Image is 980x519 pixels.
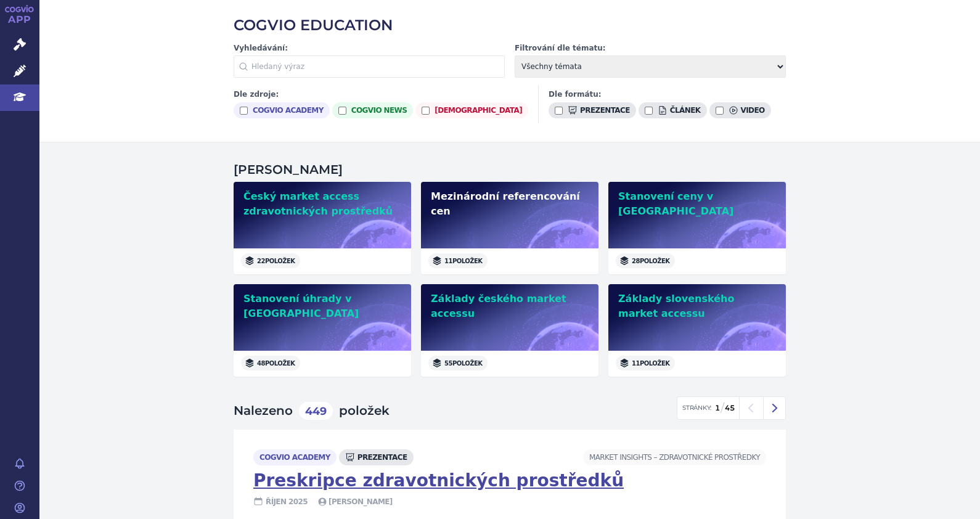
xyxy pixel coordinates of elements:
[338,107,346,115] input: cogvio news
[639,102,707,118] label: článek
[243,292,401,321] h2: Stanovení úhrady v [GEOGRAPHIC_DATA]
[240,107,248,115] input: cogvio academy
[234,402,390,420] h2: Nalezeno položek
[608,284,786,377] a: Základy slovenského market accessu11položek
[253,496,308,507] span: říjen 2025
[709,102,771,118] label: video
[415,102,528,118] label: [DEMOGRAPHIC_DATA]
[428,356,488,370] span: 55 položek
[234,89,528,100] h3: Dle zdroje:
[339,449,414,465] span: prezentace
[715,404,720,412] strong: 1
[234,162,786,177] h2: [PERSON_NAME]
[422,107,430,115] input: [DEMOGRAPHIC_DATA]
[241,356,300,370] span: 48 položek
[428,253,488,268] span: 11 položek
[299,402,333,420] span: 449
[241,253,300,268] span: 22 položek
[549,102,636,118] label: prezentace
[243,189,401,219] h2: Český market access zdravotnických prostředků
[645,107,653,115] input: článek
[431,189,589,219] h2: Mezinárodní referencování cen
[716,107,724,115] input: video
[720,401,725,416] span: /
[317,496,393,507] span: [PERSON_NAME]
[616,356,675,370] span: 11 položek
[421,284,598,377] a: Základy českého market accessu55položek
[234,182,411,274] a: Český market access zdravotnických prostředků22položek
[682,405,711,411] span: Stránky:
[234,15,786,36] h2: COGVIO EDUCATION
[234,43,505,54] label: Vyhledávání:
[616,253,675,268] span: 28 položek
[253,470,624,491] a: Preskripce zdravotnických prostředků
[608,182,786,274] a: Stanovení ceny v [GEOGRAPHIC_DATA]28položek
[555,107,563,115] input: prezentace
[618,292,776,321] h2: Základy slovenského market accessu
[549,89,771,100] h3: Dle formátu:
[583,449,766,465] span: Market Insights –⁠ Zdravotnické prostředky
[234,284,411,377] a: Stanovení úhrady v [GEOGRAPHIC_DATA]48položek
[618,189,776,219] h2: Stanovení ceny v [GEOGRAPHIC_DATA]
[234,55,505,78] input: Hledaný výraz
[725,404,735,412] strong: 45
[515,43,786,54] label: Filtrování dle tématu:
[421,182,598,274] a: Mezinárodní referencování cen11položek
[332,102,414,118] label: cogvio news
[234,102,330,118] label: cogvio academy
[253,449,337,465] span: cogvio academy
[431,292,589,321] h2: Základy českého market accessu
